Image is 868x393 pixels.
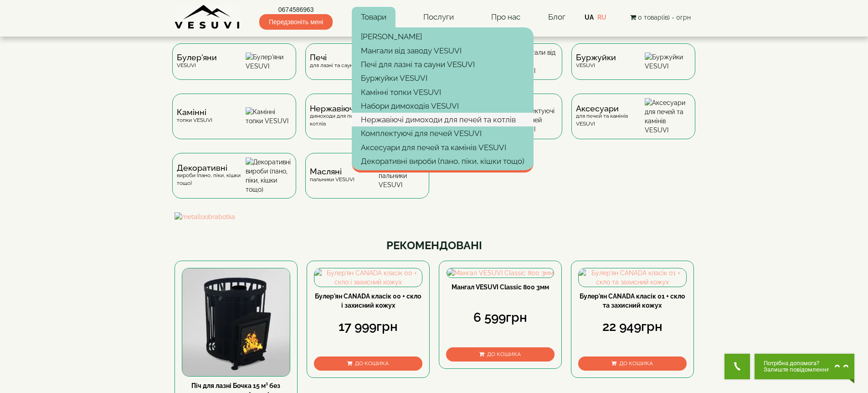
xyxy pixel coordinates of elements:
img: Булер'ян CANADA класік 01 + скло та захисний кожух [579,268,686,287]
a: Послуги [414,7,463,28]
a: Булер'ян CANADA класік 00 + скло і захисний кожух [315,293,421,309]
div: димоходи для печей та котлів [310,105,379,128]
button: До кошика [314,356,422,371]
div: топки VESUVI [177,109,212,124]
a: Нержавіючі димоходи для печей та котлів [352,113,534,126]
span: До кошика [487,351,521,357]
div: пальники VESUVI [310,168,354,183]
div: 6 599грн [446,309,555,327]
span: Масляні [310,168,354,175]
span: Залиште повідомлення [764,367,830,373]
span: Камінні [177,109,212,116]
span: Печі [310,54,377,61]
div: VESUVI [177,54,217,69]
img: Комплектуючі для печей VESUVI [512,99,558,134]
a: 0674586963 [259,5,333,14]
a: Декоративні вироби (пано, піки, кішки тощо) [352,154,534,168]
a: Мангал VESUVI Classic 800 3мм [452,283,549,291]
img: Піч для лазні Бочка 15 м³ без виносу, дверцята 315*315, зі склом [182,268,290,376]
a: Каміннітопки VESUVI Камінні топки VESUVI [168,94,301,153]
div: вироби (пано, піки, кішки тощо) [177,164,246,187]
button: Chat button [755,354,854,379]
img: Буржуйки VESUVI [645,52,691,71]
img: Мангал VESUVI Classic 800 3мм [447,268,554,278]
img: Декоративні вироби (пано, піки, кішки тощо) [246,157,292,194]
div: 22 949грн [578,318,687,336]
a: RU [597,14,606,21]
span: До кошика [619,360,653,367]
img: Масляні пальники VESUVI [379,162,425,189]
a: Булер'яниVESUVI Булер'яни VESUVI [168,43,301,94]
div: для печей та камінів VESUVI [576,105,645,128]
a: Нержавіючідимоходи для печей та котлів Нержавіючі димоходи для печей та котлів [301,94,434,153]
a: Печі для лазні та сауни VESUVI [352,58,534,71]
a: Булер'ян CANADA класік 01 + скло та захисний кожух [580,293,685,309]
img: Камінні топки VESUVI [246,107,292,126]
a: Про нас [482,7,529,28]
a: [PERSON_NAME] [352,30,534,43]
a: Набори димоходів VESUVI [352,99,534,113]
img: metalloobrabotka [175,212,694,221]
span: До кошика [355,360,389,367]
img: Мангали від заводу VESUVI [512,48,558,75]
a: Товари [352,7,395,28]
div: 17 999грн [314,318,422,336]
a: Буржуйки VESUVI [352,71,534,85]
div: для лазні та сауни VESUVI [310,54,377,69]
a: Декоративнівироби (пано, піки, кішки тощо) Декоративні вироби (пано, піки, кішки тощо) [168,153,301,212]
img: Аксесуари для печей та камінів VESUVI [645,98,691,135]
span: Буржуйки [576,54,616,61]
img: Булер'яни VESUVI [246,52,292,71]
div: VESUVI [576,54,616,69]
img: Булер'ян CANADA класік 00 + скло і захисний кожух [314,268,422,287]
button: Get Call button [724,354,750,379]
span: Декоративні [177,164,246,172]
button: До кошика [578,356,687,371]
span: Нержавіючі [310,105,379,112]
span: Передзвоніть мені [259,14,333,30]
a: Комплектуючі для печей VESUVI [352,126,534,140]
span: Аксесуари [576,105,645,112]
span: Булер'яни [177,54,217,61]
span: Потрібна допомога? [764,360,830,367]
a: UA [585,14,594,21]
a: Блог [548,12,565,21]
a: Мангали від заводу VESUVI [352,44,534,58]
a: БуржуйкиVESUVI Буржуйки VESUVI [567,43,700,94]
button: 0 товар(ів) - 0грн [627,12,693,22]
button: До кошика [446,347,555,362]
a: Аксесуаридля печей та камінів VESUVI Аксесуари для печей та камінів VESUVI [567,94,700,153]
a: Печідля лазні та сауни VESUVI Печі для лазні та сауни VESUVI [301,43,434,94]
a: Аксесуари для печей та камінів VESUVI [352,141,534,154]
a: Масляніпальники VESUVI Масляні пальники VESUVI [301,153,434,212]
img: Завод VESUVI [175,5,241,30]
a: Камінні топки VESUVI [352,85,534,99]
span: 0 товар(ів) - 0грн [638,14,691,21]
